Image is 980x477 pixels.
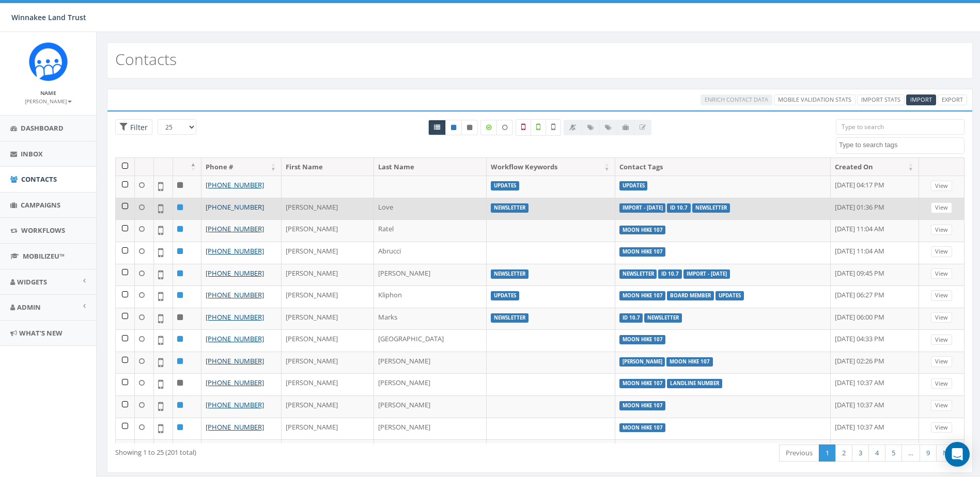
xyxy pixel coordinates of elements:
a: Export [938,94,967,105]
label: Data not Enriched [496,120,513,135]
td: [PERSON_NAME] [282,329,374,352]
label: Import - [DATE] [619,203,666,213]
td: [DATE] 10:37 AM [831,395,919,418]
label: ID 10.7 [619,313,643,323]
a: 1 [819,444,836,462]
a: [PHONE_NUMBER] [206,180,264,189]
label: Newsletter [491,313,528,323]
a: [PHONE_NUMBER] [206,268,264,278]
a: Import [906,94,936,105]
span: Winnakee Land Trust [11,12,86,22]
td: Abrucci [374,242,487,264]
td: [GEOGRAPHIC_DATA] [374,329,487,352]
label: Moon Hike 107 [619,335,666,344]
th: Created On: activate to sort column ascending [831,158,919,176]
td: [DATE] 01:36 PM [831,198,919,220]
label: [PERSON_NAME] [619,357,665,367]
label: Newsletter [619,269,657,279]
td: [DATE] 11:04 AM [831,219,919,242]
td: [PERSON_NAME] [374,352,487,374]
label: Moon Hike 107 [619,379,666,388]
label: Moon Hike 107 [619,291,666,300]
textarea: Search [839,140,964,150]
label: Moon Hike 107 [619,401,666,410]
a: [PHONE_NUMBER] [206,422,264,432]
td: [PERSON_NAME] [282,308,374,330]
a: Import Stats [857,94,905,105]
span: What's New [19,328,63,338]
label: Updates [619,181,648,190]
label: Moon Hike 107 [619,226,666,235]
a: 2 [835,444,852,462]
label: Updates [715,291,744,300]
span: Widgets [17,277,47,287]
td: Ratel [374,219,487,242]
td: [PERSON_NAME] [282,285,374,308]
a: 5 [885,444,902,462]
a: Mobile Validation Stats [774,94,855,105]
td: [DATE] 10:37 AM [831,439,919,462]
td: [PERSON_NAME] [282,395,374,418]
td: [DATE] 10:37 AM [831,373,919,395]
a: [PHONE_NUMBER] [206,356,264,365]
small: Name [40,89,56,97]
td: [PERSON_NAME] [282,198,374,220]
a: All contacts [428,120,446,135]
label: Data Enriched [480,120,497,135]
label: Moon Hike 107 [619,423,666,433]
a: [PHONE_NUMBER] [206,224,264,233]
label: Board Member [667,291,714,300]
span: Advance Filter [115,119,152,135]
td: [DATE] 11:04 AM [831,242,919,264]
a: [PHONE_NUMBER] [206,334,264,343]
input: Type to search [836,119,965,135]
th: Last Name [374,158,487,176]
a: View [931,356,952,367]
span: Admin [17,303,41,312]
a: View [931,181,952,192]
label: Updates [491,181,519,190]
td: [PERSON_NAME] [282,352,374,374]
span: Contacts [21,174,57,184]
th: Phone #: activate to sort column ascending [201,158,282,176]
a: [PHONE_NUMBER] [206,290,264,299]
td: [PERSON_NAME] [282,264,374,286]
td: [DATE] 10:37 AM [831,418,919,440]
a: [PHONE_NUMBER] [206,378,264,387]
a: [PERSON_NAME] [25,96,72,105]
label: Not Validated [546,119,561,136]
a: 4 [868,444,885,462]
td: [DATE] 04:33 PM [831,329,919,352]
label: ID 10.7 [667,203,691,213]
span: Import [910,96,932,103]
a: Opted Out [461,120,478,135]
label: Updates [491,291,519,300]
a: … [901,444,920,462]
label: Newsletter [644,313,682,323]
span: Workflows [21,226,65,235]
small: [PERSON_NAME] [25,98,72,105]
a: [PHONE_NUMBER] [206,312,264,322]
a: View [931,290,952,301]
td: [PERSON_NAME] [282,418,374,440]
td: [PERSON_NAME] [374,395,487,418]
td: Kliphon [374,285,487,308]
a: View [931,225,952,235]
a: View [931,312,952,323]
td: [PERSON_NAME] [374,264,487,286]
label: Not a Mobile [516,119,531,136]
label: Import - [DATE] [683,269,730,279]
i: This phone number is unsubscribed and has opted-out of all texts. [467,124,472,131]
label: ID 10.7 [658,269,682,279]
a: View [931,246,952,257]
a: Active [445,120,462,135]
td: [PERSON_NAME] [282,439,374,462]
td: [PERSON_NAME] [282,242,374,264]
td: [PERSON_NAME] [374,418,487,440]
a: [PHONE_NUMBER] [206,400,264,409]
td: [DATE] 09:45 PM [831,264,919,286]
td: [PERSON_NAME] [374,373,487,395]
td: [DATE] 06:27 PM [831,285,919,308]
label: Moon Hike 107 [619,247,666,257]
a: View [931,400,952,411]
